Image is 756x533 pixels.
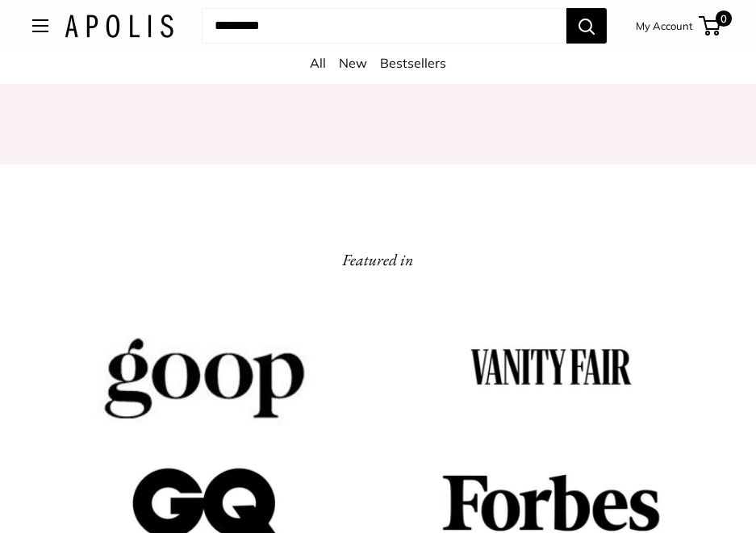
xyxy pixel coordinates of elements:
a: All [310,55,326,71]
a: Bestsellers [380,55,446,71]
a: New [339,55,367,71]
img: Apolis [65,15,173,38]
h2: Featured in [342,245,414,274]
input: Search... [202,8,566,44]
span: 0 [716,10,732,27]
button: Open menu [32,19,48,32]
button: Search [566,8,607,44]
a: 0 [700,16,720,35]
a: My Account [636,16,693,35]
